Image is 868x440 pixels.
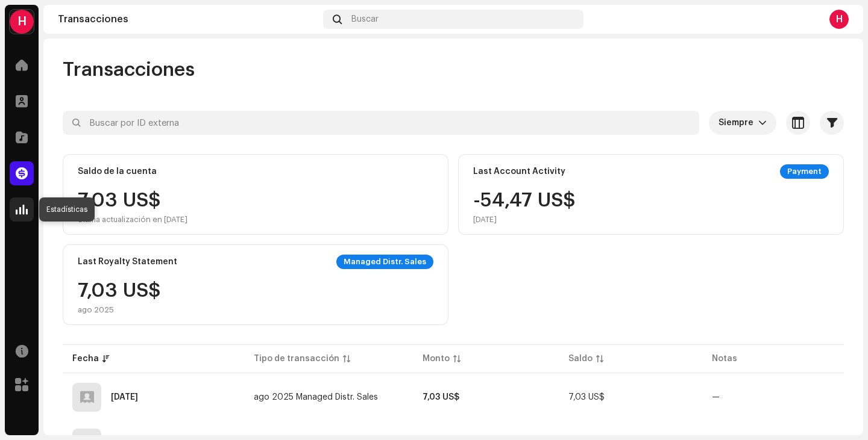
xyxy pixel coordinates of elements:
div: Payment [780,164,829,179]
div: Last Account Activity [473,167,565,176]
div: Managed Distr. Sales [336,255,433,269]
re-a-table-badge: — [712,393,720,401]
span: Transacciones [63,58,195,82]
div: ago 2025 [78,305,161,315]
span: 7,03 US$ [568,393,605,401]
div: H [829,10,849,29]
div: Monto [423,353,450,365]
span: ago 2025 Managed Distr. Sales [254,393,378,401]
div: Saldo de la cuenta [78,167,157,176]
div: Última actualización en [DATE] [78,215,187,225]
div: [DATE] [473,215,576,225]
div: Fecha [72,353,99,365]
span: Siempre [719,111,758,135]
div: dropdown trigger [758,111,767,135]
input: Buscar por ID externa [63,111,699,135]
span: Buscar [351,14,379,24]
div: Last Royalty Statement [78,257,177,267]
div: Tipo de transacción [254,353,339,365]
strong: 7,03 US$ [423,393,459,401]
div: 2 oct 2025 [111,393,138,401]
div: H [10,10,34,34]
div: Saldo [568,353,593,365]
div: Transacciones [58,14,318,24]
